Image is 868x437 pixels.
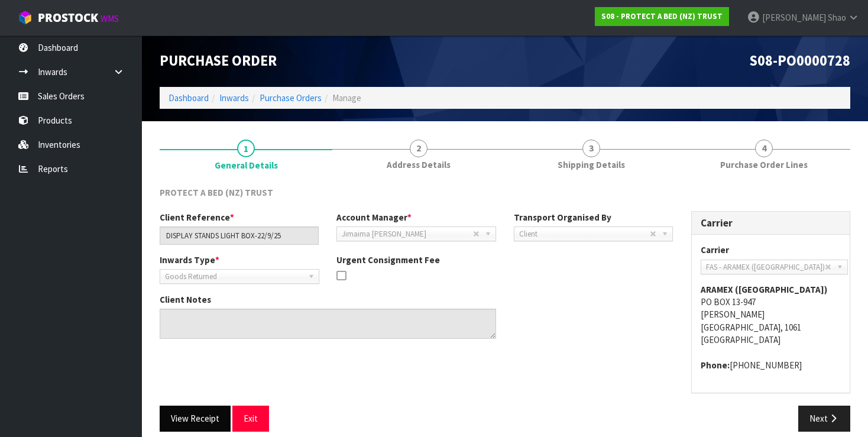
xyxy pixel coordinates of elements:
[601,11,723,21] strong: S08 - PROTECT A BED (NZ) TRUST
[582,140,600,157] span: 3
[750,51,850,70] span: S08-PO0000728
[755,140,773,157] span: 4
[798,406,850,431] button: Next
[336,211,412,224] label: Account Manager
[215,159,278,171] span: General Details
[237,140,255,157] span: 1
[219,92,249,103] a: Inwards
[101,13,119,24] small: WMS
[519,227,650,241] span: Client
[160,211,234,224] label: Client Reference
[701,359,841,371] address: [PHONE_NUMBER]
[514,211,611,224] label: Transport Organised By
[160,187,273,198] span: PROTECT A BED (NZ) TRUST
[706,260,825,274] span: FAS - ARAMEX ([GEOGRAPHIC_DATA])
[701,284,827,295] strong: ARAMEX ([GEOGRAPHIC_DATA])
[18,10,33,25] img: cube-alt.png
[38,10,98,25] span: ProStock
[701,218,841,229] h3: Carrier
[701,244,729,256] label: Carrier
[701,283,841,347] address: PO BOX 13-947 [PERSON_NAME] [GEOGRAPHIC_DATA], 1061 [GEOGRAPHIC_DATA]
[336,254,440,266] label: Urgent Consignment Fee
[160,51,277,70] span: Purchase Order
[828,12,846,23] span: Shao
[160,226,319,245] input: Client Reference
[410,140,427,157] span: 2
[332,92,361,103] span: Manage
[720,158,808,171] span: Purchase Order Lines
[558,158,625,171] span: Shipping Details
[165,270,303,284] span: Goods Returned
[160,406,231,431] button: View Receipt
[169,92,209,103] a: Dashboard
[232,406,269,431] button: Exit
[387,158,451,171] span: Address Details
[260,92,322,103] a: Purchase Orders
[160,293,211,306] label: Client Notes
[342,227,472,241] span: Jimaima [PERSON_NAME]
[701,360,730,371] strong: phone
[160,254,219,266] label: Inwards Type
[762,12,826,23] span: [PERSON_NAME]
